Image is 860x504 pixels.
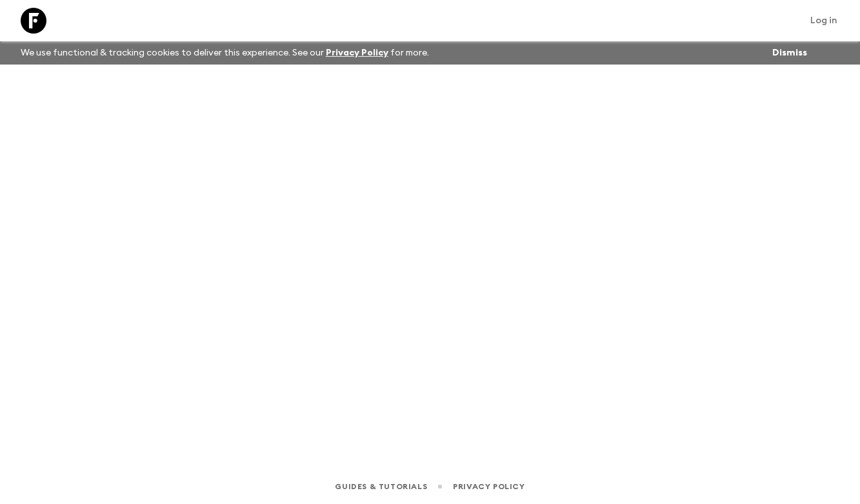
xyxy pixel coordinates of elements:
[335,479,427,494] a: Guides & Tutorials
[803,12,845,30] a: Log in
[15,41,434,65] p: We use functional & tracking cookies to deliver this experience. See our for more.
[453,479,525,494] a: Privacy Policy
[769,44,810,62] button: Dismiss
[326,48,388,57] a: Privacy Policy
